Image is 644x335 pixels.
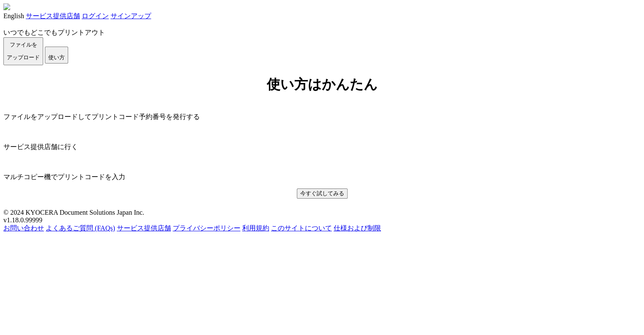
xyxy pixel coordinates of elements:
[3,37,43,65] button: ファイルを​​アップロード
[334,224,381,232] a: 仕様および制限
[7,42,40,61] span: ファイルを ​​アップロード
[3,209,144,216] span: © 2024 KYOCERA Document Solutions Japan Inc.
[271,224,332,232] a: このサイトについて
[3,12,24,19] a: English
[173,224,240,232] a: プライバシーポリシー
[3,113,641,122] p: ファイルをアップロードしてプリントコード予約番号を発行する
[3,75,641,94] h1: 使い方はかんたん
[111,12,151,19] a: サインアップ
[3,3,10,10] img: KyoceraLogo_white.png
[297,188,348,199] button: 今すぐ試してみる
[3,216,42,224] span: v1.18.0.99999
[3,143,641,152] p: サービス提供店舗に行く
[45,47,68,64] button: 使い方
[82,12,109,19] a: ログイン
[3,173,641,182] p: マルチコピー機でプリントコードを入力
[46,224,115,232] a: よくあるご質問 (FAQs)
[242,224,269,232] a: 利用規約
[3,224,44,232] a: お問い合わせ
[3,29,105,36] a: いつでもどこでもプリントアウト
[26,12,80,19] a: サービス提供店舗
[117,224,171,232] a: サービス提供店舗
